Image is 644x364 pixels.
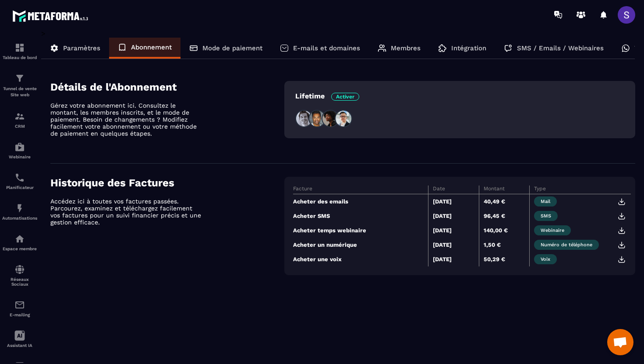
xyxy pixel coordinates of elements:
[14,264,25,275] img: social-network
[331,93,359,101] span: Activer
[12,8,91,24] img: logo
[14,234,25,244] img: automations
[50,81,284,93] h4: Détails de l'Abonnement
[2,105,37,135] a: formationformationCRM
[534,211,558,221] span: SMS
[479,252,530,266] td: 50,29 €
[534,196,557,206] span: Mail
[618,255,626,263] img: download.399b3ae9.svg
[2,227,37,258] a: automationsautomationsEspace membre
[2,166,37,196] a: schedulerschedulerPlanificateur
[2,324,37,354] a: Assistant IA
[618,198,626,206] img: download.399b3ae9.svg
[63,44,100,52] p: Paramètres
[428,252,479,266] td: [DATE]
[335,110,352,127] img: people4
[2,154,37,159] p: Webinaire
[517,44,604,52] p: SMS / Emails / Webinaires
[14,111,25,122] img: formation
[2,258,37,293] a: social-networksocial-networkRéseaux Sociaux
[2,185,37,190] p: Planificateur
[2,196,37,227] a: automationsautomationsAutomatisations
[50,102,204,137] p: Gérez votre abonnement ici. Consultez le montant, les membres inscrits, et le mode de paiement. B...
[293,44,360,52] p: E-mails et domaines
[202,44,262,52] p: Mode de paiement
[530,185,631,194] th: Type
[14,42,25,53] img: formation
[295,110,313,127] img: people1
[391,44,421,52] p: Membres
[2,343,37,348] p: Assistant IA
[14,142,25,152] img: automations
[428,194,479,209] td: [DATE]
[293,194,428,209] td: Acheter des emails
[14,203,25,213] img: automations
[14,172,25,183] img: scheduler
[534,254,557,264] span: Voix
[14,73,25,84] img: formation
[50,177,284,189] h4: Historique des Factures
[322,110,339,127] img: people3
[295,92,359,100] p: Lifetime
[479,185,530,194] th: Montant
[2,55,37,60] p: Tableau de bord
[479,194,530,209] td: 40,49 €
[618,241,626,249] img: download.399b3ae9.svg
[2,135,37,166] a: automationsautomationsWebinaire
[50,198,204,226] p: Accédez ici à toutes vos factures passées. Parcourez, examinez et téléchargez facilement vos fact...
[2,216,37,220] p: Automatisations
[607,329,633,355] div: Ouvrir le chat
[428,238,479,252] td: [DATE]
[479,209,530,223] td: 96,45 €
[41,29,635,288] div: >
[534,225,571,235] span: Webinaire
[2,277,37,287] p: Réseaux Sociaux
[2,66,37,105] a: formationformationTunnel de vente Site web
[293,238,428,252] td: Acheter un numérique
[293,252,428,266] td: Acheter une voix
[618,227,626,234] img: download.399b3ae9.svg
[2,293,37,324] a: emailemailE-mailing
[534,240,599,250] span: Numéro de téléphone
[293,223,428,238] td: Acheter temps webinaire
[14,300,25,310] img: email
[479,238,530,252] td: 1,50 €
[479,223,530,238] td: 140,00 €
[131,43,172,51] p: Abonnement
[2,124,37,129] p: CRM
[428,185,479,194] th: Date
[293,209,428,223] td: Acheter SMS
[2,36,37,66] a: formationformationTableau de bord
[308,110,326,127] img: people2
[2,312,37,317] p: E-mailing
[2,246,37,251] p: Espace membre
[451,44,486,52] p: Intégration
[428,209,479,223] td: [DATE]
[428,223,479,238] td: [DATE]
[2,86,37,98] p: Tunnel de vente Site web
[293,185,428,194] th: Facture
[618,212,626,220] img: download.399b3ae9.svg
